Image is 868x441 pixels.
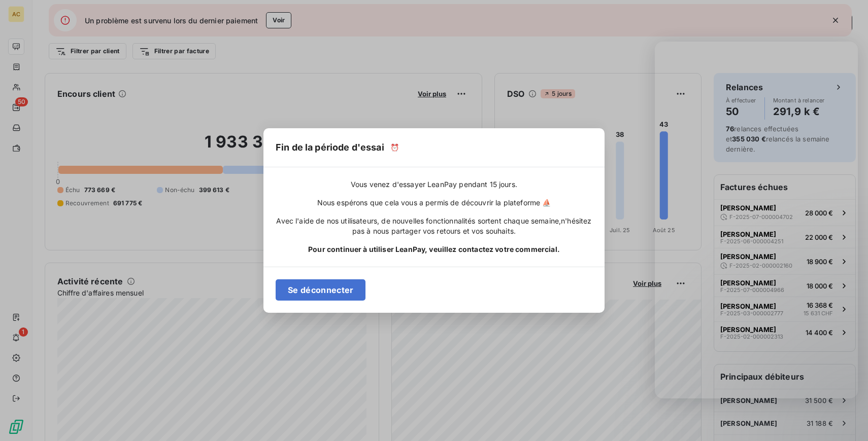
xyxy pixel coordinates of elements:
[542,198,551,207] span: ⛵️
[308,244,560,254] span: Pour continuer à utiliser LeanPay, veuillez contactez votre commercial.
[276,279,365,301] button: Se déconnecter
[276,140,384,155] h5: Fin de la période d'essai
[351,179,517,190] span: Vous venez d'essayer LeanPay pendant 15 jours.
[276,216,561,225] span: Avec l'aide de nos utilisateurs, de nouvelles fonctionnalités sortent chaque semaine,
[833,407,858,431] iframe: Intercom live chat
[390,142,399,153] span: ⏰
[655,42,858,398] iframe: Intercom live chat
[317,198,551,208] span: Nous espérons que cela vous a permis de découvrir la plateforme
